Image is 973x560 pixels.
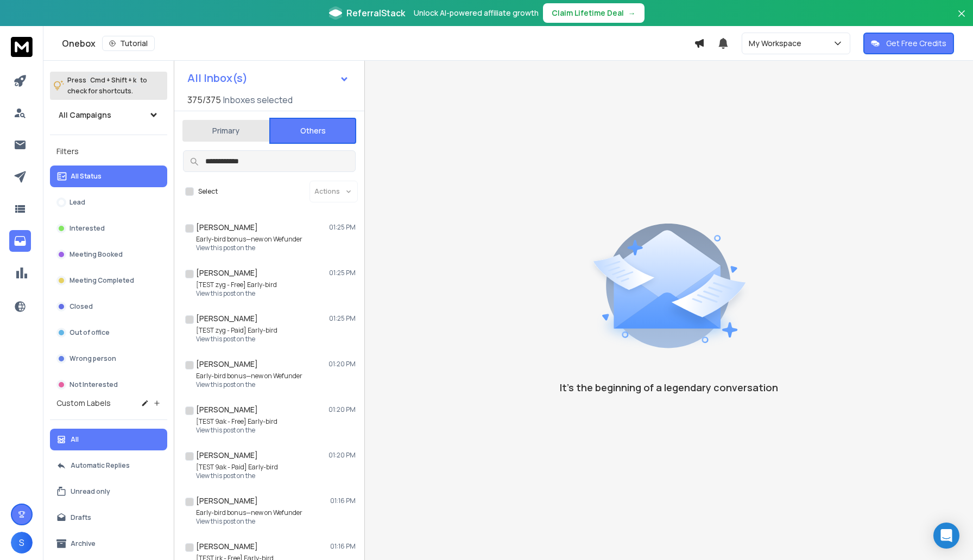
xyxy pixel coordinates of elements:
button: Closed [50,296,167,317]
p: Drafts [71,513,91,522]
p: [TEST zyg - Paid] Early-bird [196,326,277,335]
button: Interested [50,218,167,239]
button: Others [269,118,356,144]
p: 01:25 PM [329,223,356,232]
p: [TEST zyg - Free] Early-bird [196,281,277,289]
button: Tutorial [102,36,155,51]
h3: Inboxes selected [223,93,293,106]
button: Wrong person [50,348,167,370]
p: All [71,435,79,444]
span: Cmd + Shift + k [89,74,138,86]
p: Automatic Replies [71,461,130,470]
p: Early-bird bonus—new on Wefunder [196,508,302,517]
p: Interested [69,224,105,233]
p: My Workspace [749,38,806,49]
button: S [11,532,33,553]
p: View this post on the [196,335,277,343]
p: Archive [71,539,96,548]
button: Unread only [50,481,167,502]
button: Primary [182,119,269,143]
h3: Custom Labels [56,398,111,409]
h1: All Campaigns [59,110,111,120]
p: [TEST 9ak - Paid] Early-bird [196,463,278,472]
button: All [50,429,167,450]
h1: [PERSON_NAME] [196,359,258,370]
span: ReferralStack [346,7,405,20]
p: View this post on the [196,517,302,526]
p: 01:25 PM [329,314,356,323]
p: 01:20 PM [328,360,356,368]
p: Early-bird bonus—new on Wefunder [196,235,302,244]
span: 375 / 375 [187,93,221,106]
p: 01:16 PM [330,542,356,551]
button: All Campaigns [50,104,167,126]
h3: Filters [50,144,167,159]
h1: All Inbox(s) [187,73,248,84]
button: Out of office [50,322,167,343]
p: Unlock AI-powered affiliate growth [414,8,539,18]
button: All Status [50,166,167,187]
h1: [PERSON_NAME] [196,313,258,324]
p: View this post on the [196,289,277,298]
div: Open Intercom Messenger [933,523,959,549]
button: Lead [50,192,167,213]
button: Not Interested [50,374,167,396]
p: [TEST 9ak - Free] Early-bird [196,417,277,426]
p: Meeting Booked [69,250,123,259]
label: Select [198,187,218,196]
button: Get Free Credits [863,33,954,54]
p: Wrong person [69,354,116,363]
p: 01:25 PM [329,269,356,277]
p: Unread only [71,487,110,496]
p: Early-bird bonus—new on Wefunder [196,372,302,380]
h1: [PERSON_NAME] [196,222,258,233]
p: Closed [69,302,93,311]
button: Archive [50,533,167,555]
h1: [PERSON_NAME] [196,495,258,506]
button: Drafts [50,507,167,529]
h1: [PERSON_NAME] [196,404,258,415]
p: All Status [71,172,102,181]
p: View this post on the [196,472,278,480]
p: Press to check for shortcuts. [67,75,147,97]
p: View this post on the [196,244,302,252]
h1: [PERSON_NAME] [196,268,258,278]
p: Not Interested [69,380,118,389]
p: Meeting Completed [69,276,134,285]
div: Onebox [62,36,694,51]
button: Meeting Completed [50,270,167,291]
button: All Inbox(s) [179,67,358,89]
p: Get Free Credits [886,38,946,49]
p: 01:16 PM [330,497,356,505]
button: Automatic Replies [50,455,167,476]
p: View this post on the [196,380,302,389]
h1: [PERSON_NAME] [196,450,258,461]
p: 01:20 PM [328,405,356,414]
button: Close banner [955,7,969,33]
p: Out of office [69,328,110,337]
button: Meeting Booked [50,244,167,265]
p: View this post on the [196,426,277,435]
p: It’s the beginning of a legendary conversation [560,380,778,395]
p: Lead [69,198,85,207]
h1: [PERSON_NAME] [196,541,258,552]
p: 01:20 PM [328,451,356,460]
span: → [628,8,636,18]
button: Claim Lifetime Deal→ [543,3,645,23]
